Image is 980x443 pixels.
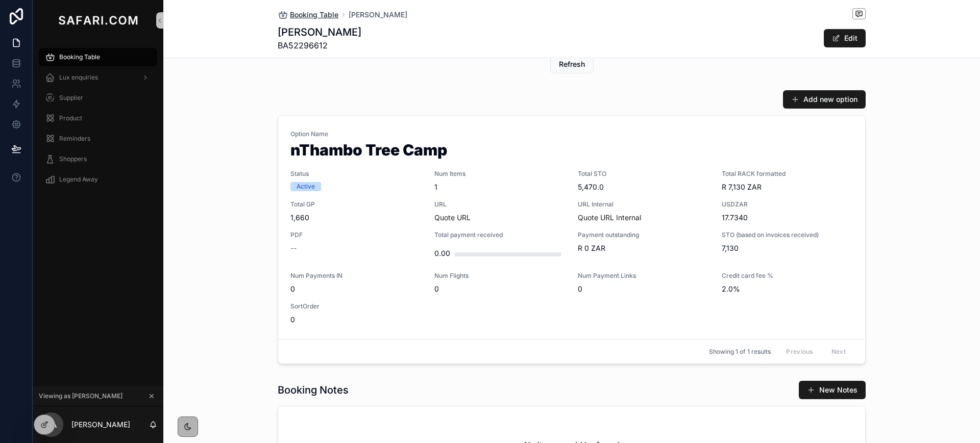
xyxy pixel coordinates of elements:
span: R 0 ZAR [578,243,709,253]
span: 0 [290,315,422,325]
span: 7,130 [722,243,853,253]
span: 0 [578,284,709,294]
span: Option Name [290,130,853,138]
span: PDF [290,231,422,239]
div: 0.00 [434,243,450,264]
button: New Notes [799,381,866,399]
h1: nThambo Tree Camp [290,142,853,162]
div: scrollable content [33,41,163,202]
a: Booking Table [278,10,338,20]
span: USDZAR [722,200,853,209]
a: Lux enquiries [39,68,157,87]
span: Product [59,114,82,122]
button: Edit [824,29,866,47]
span: -- [290,243,297,253]
span: 0 [290,284,422,294]
a: Option NamenThambo Tree CampStatusActiveNum Items1Total STO5,470.0Total RACK formattedR 7,130 ZAR... [278,116,865,339]
span: 2.0% [722,284,853,294]
span: Viewing as [PERSON_NAME] [39,392,122,400]
span: Supplier [59,94,83,102]
a: Reminders [39,129,157,148]
span: Credit card fee % [722,272,853,280]
span: URL Internal [578,200,709,209]
span: Num Payment Links [578,272,709,280]
p: [PERSON_NAME] [71,420,130,430]
span: 1 [434,182,566,192]
span: STO (based on invoices received) [722,231,853,239]
span: Total RACK formatted [722,170,853,178]
div: Active [297,182,315,191]
span: Total payment received [434,231,566,239]
span: SortOrder [290,302,422,310]
span: 5,470.0 [578,182,709,192]
span: URL [434,200,566,209]
span: Total STO [578,170,709,178]
span: Reminders [59,135,90,143]
span: Refresh [559,59,585,69]
span: Num Payments IN [290,272,422,280]
h1: [PERSON_NAME] [278,25,361,39]
span: Status [290,170,422,178]
span: BA52296612 [278,39,361,51]
a: Booking Table [39,48,157,66]
a: Legend Away [39,170,157,189]
span: Lux enquiries [59,73,98,82]
span: 0 [434,284,566,294]
a: Quote URL [434,213,471,222]
span: Total GP [290,200,422,209]
span: Showing 1 of 1 results [709,348,771,356]
span: 1,660 [290,213,422,223]
span: Num Items [434,170,566,178]
span: Legend Away [59,175,98,184]
span: R 7,130 ZAR [722,182,853,192]
span: Booking Table [59,53,100,61]
span: 17.7340 [722,213,853,223]
button: Refresh [550,55,594,73]
span: Shoppers [59,155,87,163]
span: Payment outstanding [578,231,709,239]
img: App logo [56,12,140,29]
a: Supplier [39,89,157,107]
a: Shoppers [39,150,157,168]
a: Quote URL Internal [578,213,641,222]
button: Add new option [783,90,866,109]
h1: Booking Notes [278,383,349,397]
a: [PERSON_NAME] [349,10,407,20]
span: Booking Table [290,10,338,20]
a: Product [39,109,157,127]
span: Num Flights [434,272,566,280]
